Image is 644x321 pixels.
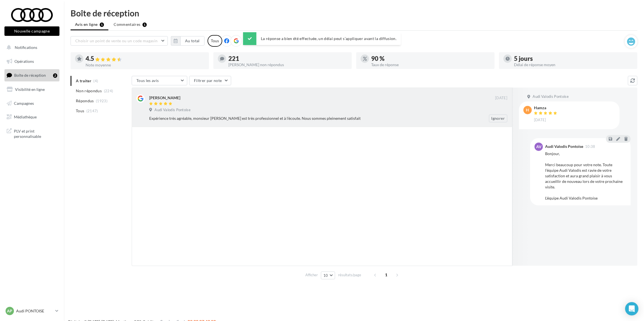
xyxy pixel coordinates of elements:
[545,145,583,148] div: Audi Valodis Pontoise
[208,35,222,47] div: Tous
[371,56,490,62] div: 90 %
[15,45,37,50] span: Notifications
[305,272,318,278] span: Afficher
[180,36,204,46] button: Au total
[382,270,391,279] span: 1
[171,36,204,46] button: Au total
[321,272,335,279] button: 10
[585,145,595,148] span: 10:38
[86,56,204,62] div: 4.5
[86,109,98,113] span: (2147)
[71,36,168,46] button: Choisir un point de vente ou un code magasin
[189,76,231,85] button: Filtrer par note
[132,76,187,85] button: Tous les avis
[526,107,529,113] span: H
[114,22,140,27] span: Commentaires
[243,32,401,45] div: La réponse a bien été effectuée, un délai peut s’appliquer avant la diffusion.
[71,9,637,17] div: Boîte de réception
[149,116,471,121] div: Expérience très agréable, monsieur [PERSON_NAME] est très professionnel et à l’écoute. Nous somme...
[149,95,180,101] div: [PERSON_NAME]
[625,302,638,315] div: Open Intercom Messenger
[16,308,53,314] p: Audi PONTOISE
[323,273,328,278] span: 10
[76,108,84,114] span: Tous
[495,96,507,101] span: [DATE]
[489,115,507,122] button: Ignorer
[533,94,569,99] span: Audi Valodis Pontoise
[7,308,13,314] span: AP
[514,63,633,67] div: Délai de réponse moyen
[75,38,158,43] span: Choisir un point de vente ou un code magasin
[371,63,490,67] div: Taux de réponse
[136,78,159,83] span: Tous les avis
[53,73,57,78] div: 2
[534,118,546,123] span: [DATE]
[14,73,46,78] span: Boîte de réception
[14,101,34,105] span: Campagnes
[3,69,61,81] a: Boîte de réception2
[338,272,361,278] span: résultats/page
[3,111,61,123] a: Médiathèque
[4,306,59,316] a: AP Audi PONTOISE
[104,89,113,93] span: (224)
[3,56,61,67] a: Opérations
[3,84,61,95] a: Visibilité en ligne
[96,99,108,103] span: (1923)
[3,125,61,141] a: PLV et print personnalisable
[3,98,61,109] a: Campagnes
[536,144,541,150] span: AV
[15,87,45,92] span: Visibilité en ligne
[86,63,204,67] div: Note moyenne
[545,151,626,201] div: Bonjour, Merci beaucoup pour votre note. Toute l’équipe Audi Valodis est ravie de votre satisfact...
[228,56,347,62] div: 221
[3,42,58,53] button: Notifications
[228,63,347,67] div: [PERSON_NAME] non répondus
[514,56,633,62] div: 5 jours
[154,108,191,113] span: Audi Valodis Pontoise
[14,115,37,119] span: Médiathèque
[14,127,57,139] span: PLV et print personnalisable
[534,106,558,110] div: Hamza
[14,59,34,64] span: Opérations
[76,88,102,94] span: Non répondus
[143,23,147,27] div: 1
[4,26,59,36] button: Nouvelle campagne
[76,98,94,104] span: Répondus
